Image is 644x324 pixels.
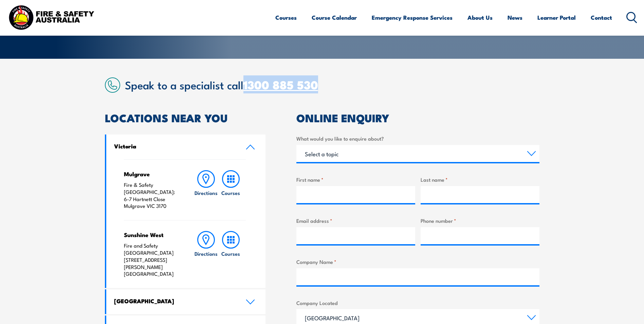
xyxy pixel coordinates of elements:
[194,231,218,277] a: Directions
[296,299,539,307] label: Company Located
[537,8,576,26] a: Learner Portal
[221,189,240,196] h6: Courses
[296,217,415,224] label: Email address
[114,297,236,305] h4: [GEOGRAPHIC_DATA]
[221,250,240,257] h6: Courses
[125,78,539,91] h2: Speak to a specialist call
[508,8,522,26] a: News
[312,8,357,26] a: Course Calendar
[591,8,612,26] a: Contact
[296,134,539,142] label: What would you like to enquire about?
[421,217,539,224] label: Phone number
[372,8,453,26] a: Emergency Response Services
[124,181,181,210] p: Fire & Safety [GEOGRAPHIC_DATA]: 6-7 Hartnett Close Mulgrave VIC 3170
[195,250,218,257] h6: Directions
[195,189,218,196] h6: Directions
[105,113,266,122] h2: LOCATIONS NEAR YOU
[114,142,236,150] h4: Victoria
[296,176,415,183] label: First name
[243,75,318,93] a: 1300 885 530
[467,8,493,26] a: About Us
[219,231,243,277] a: Courses
[106,134,266,159] a: Victoria
[296,113,539,122] h2: ONLINE ENQUIRY
[124,242,181,277] p: Fire and Safety [GEOGRAPHIC_DATA] [STREET_ADDRESS][PERSON_NAME] [GEOGRAPHIC_DATA]
[421,176,539,183] label: Last name
[106,289,266,314] a: [GEOGRAPHIC_DATA]
[219,170,243,210] a: Courses
[124,231,181,238] h4: Sunshine West
[194,170,218,210] a: Directions
[275,8,297,26] a: Courses
[124,170,181,178] h4: Mulgrave
[296,258,539,266] label: Company Name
